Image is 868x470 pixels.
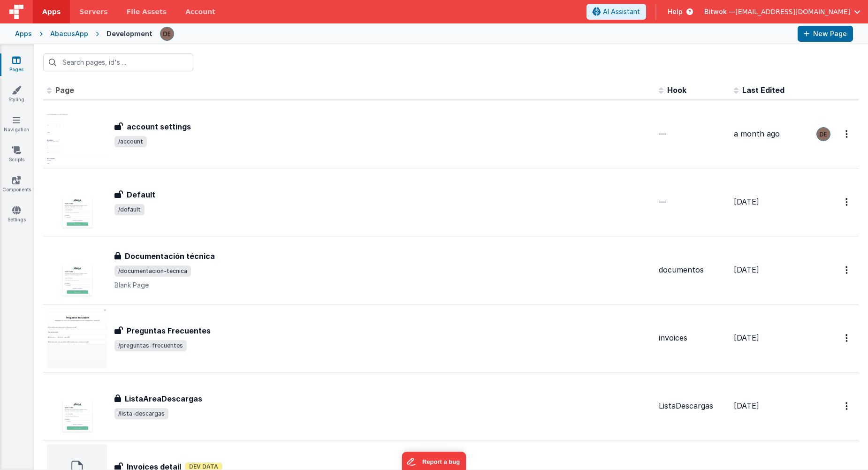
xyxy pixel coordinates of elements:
img: e7fe25dfebe04b7fa32e5015350e2f18 [160,27,174,40]
div: ListaDescargas [659,401,726,411]
h3: Documentación técnica [125,250,215,262]
span: Servers [79,7,107,16]
div: Development [107,29,152,38]
div: invoices [659,333,726,343]
input: Search pages, id's ... [43,53,193,71]
span: Last Edited [742,85,784,95]
h3: account settings [127,121,191,132]
button: Options [840,124,855,144]
button: Options [840,192,855,212]
h3: Default [127,189,155,200]
span: Apps [42,7,61,16]
span: /default [114,204,145,215]
span: Bitwok — [704,7,735,16]
span: Help [668,7,683,16]
span: Hook [667,85,686,95]
img: e7fe25dfebe04b7fa32e5015350e2f18 [817,128,830,141]
button: New Page [798,26,853,42]
span: AI Assistant [603,7,640,16]
h3: ListaAreaDescargas [125,393,202,404]
span: /lista-descargas [114,408,168,419]
span: Page [55,85,74,95]
button: Bitwok — [EMAIL_ADDRESS][DOMAIN_NAME] [704,7,860,16]
span: — [659,129,666,138]
span: — [659,197,666,206]
button: AI Assistant [586,4,646,20]
button: Options [840,396,855,416]
span: [DATE] [734,401,759,410]
span: File Assets [127,7,167,16]
h3: Preguntas Frecuentes [127,325,211,336]
span: a month ago [734,129,780,138]
div: documentos [659,265,726,275]
button: Options [840,260,855,280]
div: AbacusApp [50,29,88,38]
span: [DATE] [734,333,759,342]
span: [EMAIL_ADDRESS][DOMAIN_NAME] [735,7,850,16]
span: /account [114,136,147,147]
p: Blank Page [114,280,651,290]
button: Options [840,328,855,348]
span: [DATE] [734,265,759,274]
span: /preguntas-frecuentes [114,340,187,351]
div: Apps [15,29,32,38]
span: /documentacion-tecnica [114,265,191,277]
span: [DATE] [734,197,759,206]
